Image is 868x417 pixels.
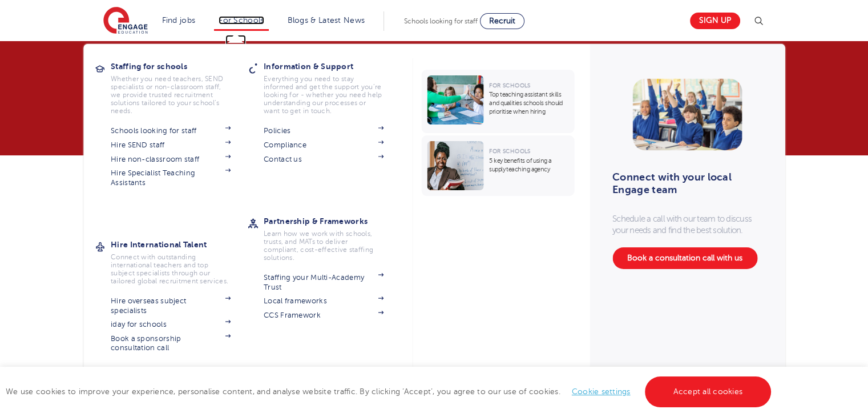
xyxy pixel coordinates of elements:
a: Policies [264,126,383,135]
span: Recruit [489,17,515,25]
a: Hire SEND staff [111,141,231,150]
a: For Schools [219,16,264,25]
p: Learn how we work with schools, trusts, and MATs to deliver compliant, cost-effective staffing so... [264,230,383,262]
a: Book a sponsorship consultation call [111,334,231,353]
a: Blogs & Latest News [288,16,365,25]
h3: Information & Support [264,58,401,74]
img: Engage Education [103,7,148,35]
span: For Schools [489,82,530,89]
a: Information & SupportEverything you need to stay informed and get the support you’re looking for ... [264,58,401,115]
a: Schools looking for staff [111,126,231,135]
a: Hire Specialist Teaching Assistants [111,169,231,187]
a: CCS Framework [264,311,383,320]
a: Staffing for schoolsWhether you need teachers, SEND specialists or non-classroom staff, we provid... [111,58,248,115]
a: Hire overseas subject specialists [111,296,231,315]
a: Partnership & FrameworksLearn how we work with schools, trusts, and MATs to deliver compliant, co... [264,213,401,262]
p: Connect with outstanding international teachers and top subject specialists through our tailored ... [111,253,231,285]
a: Hire non-classroom staff [111,155,231,164]
p: 5 key benefits of using a supply teaching agency [489,157,568,174]
a: Book a consultation call with us [612,247,757,269]
a: Contact us [264,155,383,164]
a: Find jobs [162,16,196,25]
a: iday for schools [111,320,231,329]
h3: Partnership & Frameworks [264,213,401,229]
a: Hire International TalentConnect with outstanding international teachers and top subject speciali... [111,236,248,285]
a: For Schools5 key benefits of using a supply teaching agency [421,135,577,196]
span: For Schools [489,148,530,154]
a: Local frameworks [264,296,383,306]
a: Cookie settings [572,387,631,396]
p: Whether you need teachers, SEND specialists or non-classroom staff, we provide trusted recruitmen... [111,75,231,115]
a: Compliance [264,141,383,150]
p: Schedule a call with our team to discuss your needs and find the best solution. [612,213,762,236]
p: Everything you need to stay informed and get the support you’re looking for - whether you need he... [264,75,383,115]
a: Recruit [480,13,524,29]
a: For SchoolsTop teaching assistant skills and qualities schools should prioritise when hiring [421,70,577,133]
h3: Staffing for schools [111,58,248,74]
span: Schools looking for staff [404,17,478,25]
h3: Hire International Talent [111,236,248,252]
span: We use cookies to improve your experience, personalise content, and analyse website traffic. By c... [6,387,774,396]
a: Accept all cookies [645,376,772,407]
a: Staffing your Multi-Academy Trust [264,273,383,292]
a: Sign up [690,13,740,29]
p: Top teaching assistant skills and qualities schools should prioritise when hiring [489,90,568,116]
h3: Connect with your local Engage team [612,171,754,196]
